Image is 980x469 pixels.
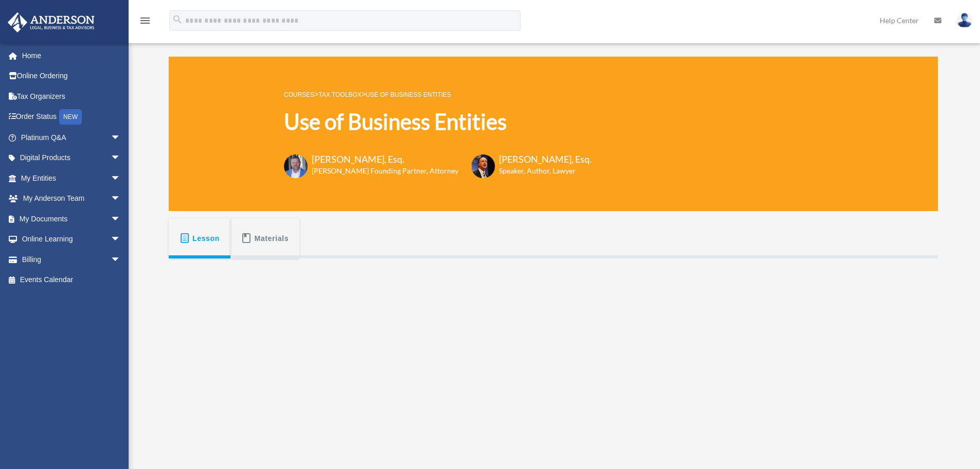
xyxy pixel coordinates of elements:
[499,153,592,166] h3: [PERSON_NAME], Esq.
[5,12,98,32] img: Anderson Advisors Platinum Portal
[284,107,592,137] h1: Use of Business Entities
[7,270,136,290] a: Events Calendar
[111,229,131,250] span: arrow_drop_down
[255,229,289,248] span: Materials
[7,127,136,148] a: Platinum Q&Aarrow_drop_down
[7,45,136,66] a: Home
[312,153,458,166] h3: [PERSON_NAME], Esq.
[7,86,136,107] a: Tax Organizers
[111,127,131,148] span: arrow_drop_down
[7,229,136,250] a: Online Learningarrow_drop_down
[172,14,183,25] i: search
[111,188,131,210] span: arrow_drop_down
[7,107,136,128] a: Order StatusNEW
[139,14,151,27] i: menu
[7,66,136,86] a: Online Ordering
[7,209,136,229] a: My Documentsarrow_drop_down
[7,249,136,270] a: Billingarrow_drop_down
[284,91,314,98] a: COURSES
[7,148,136,168] a: Digital Productsarrow_drop_down
[284,154,308,178] img: Toby-circle-head.png
[111,168,131,189] span: arrow_drop_down
[499,166,579,176] h6: Speaker, Author, Lawyer
[7,168,136,188] a: My Entitiesarrow_drop_down
[59,109,82,125] div: NEW
[471,154,495,178] img: Scott-Estill-Headshot.png
[312,166,458,176] h6: [PERSON_NAME] Founding Partner, Attorney
[192,229,220,248] span: Lesson
[284,88,592,101] p: > >
[957,13,972,28] img: User Pic
[366,91,451,98] a: Use of Business Entities
[111,209,131,230] span: arrow_drop_down
[111,148,131,169] span: arrow_drop_down
[111,249,131,270] span: arrow_drop_down
[139,18,151,27] a: menu
[318,91,361,98] a: Tax Toolbox
[7,188,136,209] a: My Anderson Teamarrow_drop_down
